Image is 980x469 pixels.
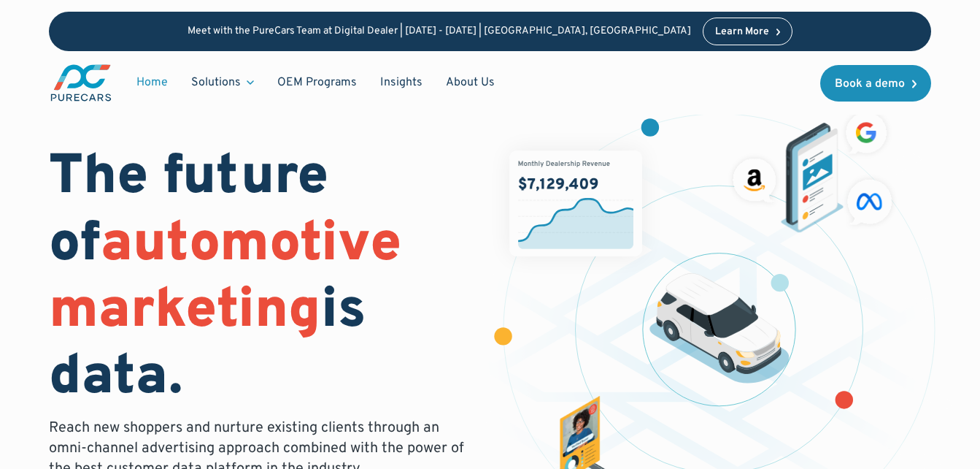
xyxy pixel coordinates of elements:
[49,145,472,412] h1: The future of is data.
[434,69,506,96] a: About Us
[649,273,790,384] img: illustration of a vehicle
[180,69,266,96] div: Solutions
[369,69,434,96] a: Insights
[49,63,113,103] img: purecars logo
[715,27,769,37] div: Learn More
[703,18,793,45] a: Learn More
[266,69,369,96] a: OEM Programs
[125,69,180,96] a: Home
[191,75,241,91] div: Solutions
[727,107,898,233] img: ads on social media and advertising partners
[820,65,931,102] a: Book a demo
[49,63,113,103] a: main
[49,210,401,347] span: automotive marketing
[188,26,691,38] p: Meet with the PureCars Team at Digital Dealer | [DATE] - [DATE] | [GEOGRAPHIC_DATA], [GEOGRAPHIC_...
[835,78,905,90] div: Book a demo
[510,150,643,256] img: chart showing monthly dealership revenue of $7m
